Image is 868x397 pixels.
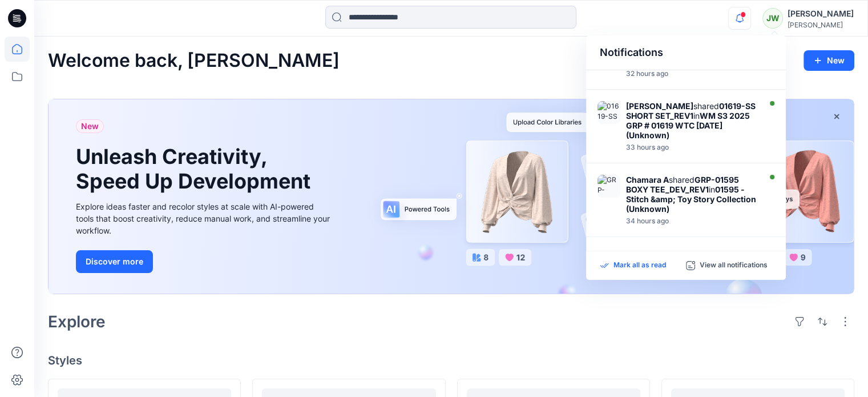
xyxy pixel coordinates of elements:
[626,175,757,214] div: shared in
[626,111,750,140] strong: WM S3 2025 GRP # 01619 WTC [DATE] (Unknown)
[788,7,854,21] div: [PERSON_NAME]
[597,101,620,124] img: 01619-SS SHORT SET_REV1
[626,101,756,121] strong: 01619-SS SHORT SET_REV1
[48,354,854,367] h4: Styles
[76,200,333,236] div: Explore ideas faster and recolor styles at scale with AI-powered tools that boost creativity, red...
[626,185,756,214] strong: 01595 -Stitch &amp; Toy Story Collection (Unknown)
[81,119,99,133] span: New
[700,260,768,271] p: View all notifications
[762,8,783,29] div: JW
[626,175,669,185] strong: Chamara A
[626,70,757,78] div: Thursday, August 21, 2025 08:13
[626,101,693,111] strong: [PERSON_NAME]
[586,35,786,70] div: Notifications
[597,175,620,198] img: GRP-01595 BOXY TEE_DEV_REV1
[626,217,757,225] div: Thursday, August 21, 2025 05:44
[76,250,333,273] a: Discover more
[626,175,739,194] strong: GRP-01595 BOXY TEE_DEV_REV1
[626,101,757,140] div: shared in
[788,21,854,29] div: [PERSON_NAME]
[48,50,340,71] h2: Welcome back, [PERSON_NAME]
[613,260,666,271] p: Mark all as read
[804,50,854,71] button: New
[76,145,316,194] h1: Unleash Creativity, Speed Up Development
[626,143,757,151] div: Thursday, August 21, 2025 07:03
[76,250,153,273] button: Discover more
[48,312,106,331] h2: Explore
